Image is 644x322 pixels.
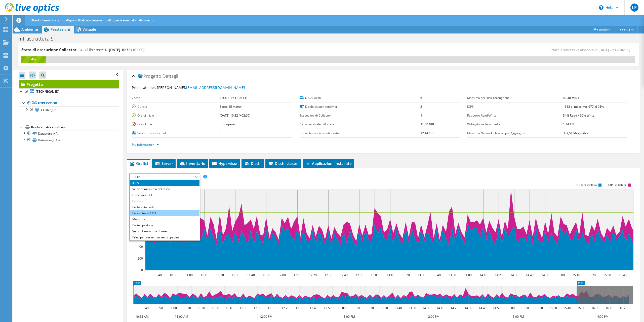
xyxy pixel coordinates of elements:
text: 11:10 [200,273,208,277]
span: Virtuale [83,27,96,32]
span: Dischi [244,161,262,166]
text: 15:40 [619,273,627,277]
text: 12:00 [278,273,286,277]
text: 15:00 [557,273,565,277]
label: Rapporto Read/Write [467,113,563,118]
text: 14:10 [479,273,487,277]
a: Hypervisor [19,100,119,106]
li: Profondità coda [130,204,199,210]
li: Percentuale CPU [130,210,199,216]
span: Dischi cluster [268,161,299,166]
span: Grafici [129,161,148,166]
a: Cluster_HA [19,106,119,113]
b: 387,51 Megabit/s [563,131,588,135]
b: 31,00 GiB [420,122,434,126]
label: Write giornaliera media [467,122,563,127]
text: 16:10 [606,306,613,310]
text: 14:30 [510,273,518,277]
a: [TECHNICAL_ID] [19,88,119,95]
div: 4% [21,56,46,62]
text: 14:20 [451,306,458,310]
b: 1,34 TiB [563,122,574,126]
label: Server fisici e virtuali [132,131,220,136]
span: IOPS [132,174,197,180]
text: 14:50 [493,306,501,310]
b: 12,14 TiB [420,131,433,135]
a: Datastore_HA [19,130,119,137]
label: Durata [132,104,220,109]
li: Velocità massima di rete [130,228,199,234]
span: Hypervisor [212,161,238,166]
text: 14:50 [541,273,549,277]
span: [DATE] 23:37 (+02:00) [598,48,630,52]
span: Cluster_HA [41,108,57,112]
a: Più informazioni [132,142,159,147]
text: 11:20 [197,306,205,310]
li: Dimensioni IO [130,192,199,198]
span: Applicazioni installate [305,161,352,166]
a: Altro [615,26,638,33]
span: Ulteriori analisi saranno disponibili al completamento di tutte le esecuzioni di collector. [31,18,155,22]
label: Preparato per: [132,85,156,90]
span: Inventario [179,161,205,166]
text: IOPS di scrittura [577,183,597,187]
text: 13:20 [366,306,374,310]
span: Server [155,161,173,166]
li: Memoria [130,216,199,222]
b: 3 [220,131,221,135]
a: [EMAIL_ADDRESS][DOMAIN_NAME] [186,85,245,90]
svg: \n [599,5,603,10]
text: 12:50 [355,273,363,277]
h4: Ora di fine prevista: [78,47,144,53]
text: 11:30 [231,273,239,277]
text: 0 [141,268,143,272]
text: 11:00 [169,306,177,310]
text: 15:20 [588,273,596,277]
b: 1 [420,113,422,118]
text: 14:40 [526,273,534,277]
text: 400 [138,244,143,249]
text: 12:40 [340,273,348,277]
span: Progetto [138,74,161,79]
text: 14:20 [495,273,503,277]
text: 16:20 [620,306,627,310]
text: 10:40 [141,306,149,310]
b: 6 [420,96,422,100]
text: 12:50 [324,306,332,310]
text: 13:50 [448,273,456,277]
text: 13:30 [417,273,425,277]
label: Conto [132,95,220,100]
text: 13:40 [394,306,402,310]
b: 34% Read / 66% Write [563,113,594,118]
text: 11:00 [185,273,193,277]
text: 12:10 [294,273,301,277]
text: 14:40 [479,306,487,310]
text: 13:10 [386,273,394,277]
text: 10:50 [170,273,177,277]
span: Dettagli [163,73,178,79]
li: Principali server per errori pagina [130,234,199,240]
label: Capacity locale utilizzata [300,122,420,127]
text: 11:50 [239,306,247,310]
text: 15:40 [563,306,571,310]
b: 5 ore, 15 minuti [220,104,242,109]
text: 11:10 [183,306,191,310]
text: 10:40 [154,273,162,277]
text: 11:40 [225,306,233,310]
span: [PERSON_NAME], [157,85,245,90]
b: 43,30 MB/s [563,96,579,100]
h1: Infrastruttura ST [16,36,64,42]
text: IOPS di lettura [608,183,626,187]
text: 13:40 [433,273,441,277]
span: [DATE] 10:32 (+02:00) [109,47,144,52]
b: [DATE] 10:32 (+02:00) [220,113,250,118]
li: IOPS [130,180,199,186]
label: Massima Network Throughput Aggregata [467,131,563,136]
text: 15:00 [507,306,515,310]
label: Ora di fine [132,122,220,127]
label: Capacity condivisa utilizzata [300,131,420,136]
li: Partecipazione [130,222,199,228]
text: 14:00 [464,273,472,277]
a: Progetto [19,80,119,88]
text: 15:20 [535,306,543,310]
